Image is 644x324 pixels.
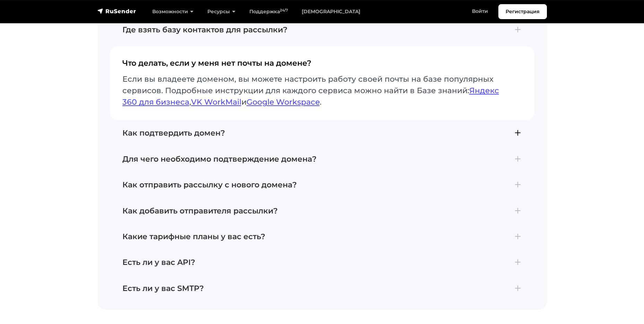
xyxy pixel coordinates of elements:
h4: Как добавить отправителя рассылки? [122,206,522,216]
h4: Как отправить рассылку с нового домена? [122,180,522,189]
h4: Есть ли у вас SMTP? [122,284,522,293]
h4: Что делать, если у меня нет почты на домене? [122,59,522,73]
a: Поддержка24/7 [242,5,295,19]
h4: Какие тарифные планы у вас есть? [122,232,522,241]
a: Войти [465,4,495,18]
a: Google Workspace [247,97,320,107]
sup: 24/7 [280,8,288,13]
a: VK WorkMail [191,97,241,107]
a: Регистрация [498,4,547,19]
img: RuSender [97,8,136,15]
a: Ресурсы [200,5,242,19]
h4: Для чего необходимо подтверждение домена? [122,155,522,164]
h4: Как подтвердить домен? [122,129,522,138]
a: [DEMOGRAPHIC_DATA] [295,5,367,19]
a: Возможности [145,5,200,19]
p: Если вы владеете доменом, вы можете настроить работу своей почты на базе популярных сервисов. Под... [122,73,522,108]
h4: Где взять базу контактов для рассылки? [122,25,522,34]
h4: Есть ли у вас API? [122,258,522,267]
